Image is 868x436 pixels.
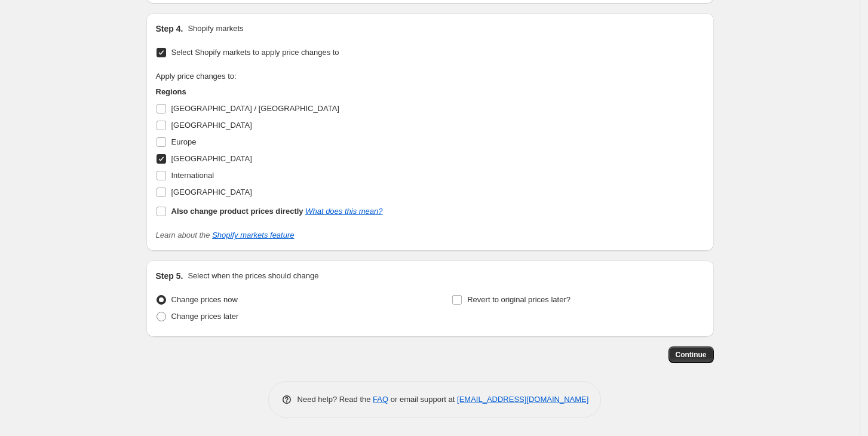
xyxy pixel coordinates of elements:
h2: Step 5. [156,270,183,282]
span: or email support at [388,395,457,404]
h3: Regions [156,86,383,98]
b: Also change product prices directly [171,207,303,216]
span: Change prices later [171,312,239,321]
span: [GEOGRAPHIC_DATA] [171,154,252,163]
span: Europe [171,137,197,146]
i: Learn about the [156,231,295,240]
p: Select when the prices should change [188,270,318,282]
span: Revert to original prices later? [467,295,571,304]
button: Continue [668,346,714,363]
span: [GEOGRAPHIC_DATA] / [GEOGRAPHIC_DATA] [171,104,339,113]
span: Apply price changes to: [156,72,237,81]
p: Shopify markets [188,23,243,35]
a: FAQ [373,395,388,404]
span: [GEOGRAPHIC_DATA] [171,188,252,196]
span: Continue [676,350,707,360]
span: Need help? Read the [297,395,373,404]
span: International [171,171,214,180]
span: Select Shopify markets to apply price changes to [171,48,339,57]
a: Shopify markets feature [212,231,294,240]
h2: Step 4. [156,23,183,35]
a: [EMAIL_ADDRESS][DOMAIN_NAME] [457,395,588,404]
a: What does this mean? [305,207,382,216]
span: Change prices now [171,295,238,304]
span: [GEOGRAPHIC_DATA] [171,121,252,130]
